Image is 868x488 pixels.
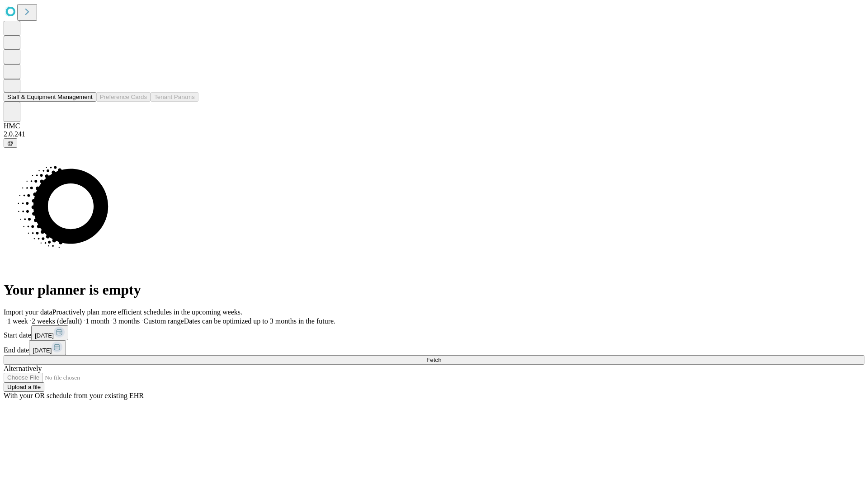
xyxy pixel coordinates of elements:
span: 2 weeks (default) [32,317,82,325]
button: Fetch [4,355,864,365]
span: [DATE] [33,347,52,354]
span: Custom range [143,317,184,325]
button: [DATE] [31,325,68,340]
button: Tenant Params [151,92,198,102]
h1: Your planner is empty [4,282,864,298]
div: 2.0.241 [4,130,864,138]
span: Dates can be optimized up to 3 months in the future. [184,317,335,325]
span: Proactively plan more efficient schedules in the upcoming weeks. [52,308,242,316]
button: @ [4,138,17,148]
span: Alternatively [4,365,42,372]
span: 3 months [113,317,140,325]
span: Fetch [426,357,441,363]
button: [DATE] [29,340,66,355]
div: HMC [4,122,864,130]
span: [DATE] [35,332,54,339]
button: Upload a file [4,382,44,392]
span: Import your data [4,308,52,316]
div: Start date [4,325,864,340]
span: 1 month [85,317,109,325]
span: With your OR schedule from your existing EHR [4,392,144,399]
button: Preference Cards [96,92,151,102]
button: Staff & Equipment Management [4,92,96,102]
span: @ [7,140,14,146]
span: 1 week [7,317,28,325]
div: End date [4,340,864,355]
